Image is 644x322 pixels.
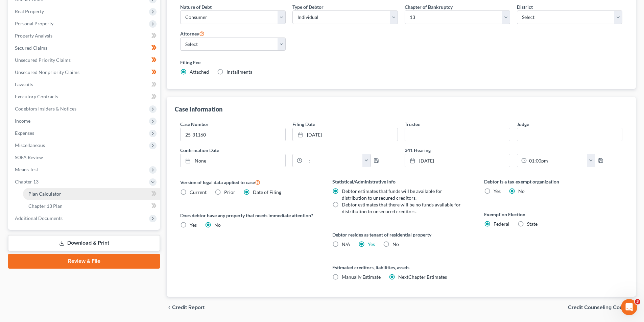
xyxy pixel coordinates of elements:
a: Yes [368,241,375,247]
span: Debtor estimates that there will be no funds available for distribution to unsecured creditors. [342,202,461,214]
a: [DATE] [293,128,398,141]
span: Additional Documents [15,215,63,221]
span: Credit Report [172,305,205,310]
div: Case Information [175,105,222,113]
span: Debtor estimates that funds will be available for distribution to unsecured creditors. [342,188,442,201]
label: Statistical/Administrative Info [332,178,471,185]
span: Chapter 13 [15,179,39,184]
span: Unsecured Priority Claims [15,57,71,63]
a: Unsecured Nonpriority Claims [9,66,160,78]
label: Filing Date [292,121,315,128]
label: Filing Fee [180,59,622,66]
label: Exemption Election [484,211,622,218]
span: Executory Contracts [15,94,58,99]
span: Real Property [15,8,44,14]
label: Estimated creditors, liabilities, assets [332,264,471,271]
input: -- [517,128,622,141]
a: [DATE] [405,154,510,167]
span: NextChapter Estimates [398,274,447,280]
span: No [214,222,221,228]
label: Confirmation Date [177,147,401,154]
span: Property Analysis [15,33,52,39]
span: Secured Claims [15,45,47,51]
span: No [518,188,525,194]
a: Plan Calculator [23,188,160,200]
span: Income [15,118,30,124]
label: Trustee [405,121,420,128]
span: 3 [635,299,640,304]
a: Executory Contracts [9,91,160,103]
span: Codebtors Insiders & Notices [15,106,76,112]
input: -- [405,128,510,141]
input: -- : -- [527,154,587,167]
span: Prior [224,189,235,195]
span: Miscellaneous [15,142,45,148]
label: Nature of Debt [180,3,212,10]
span: Manually Estimate [342,274,381,280]
a: Lawsuits [9,78,160,91]
iframe: Intercom live chat [621,299,637,315]
span: Unsecured Nonpriority Claims [15,69,79,75]
span: Attached [190,69,209,75]
input: -- : -- [302,154,363,167]
a: Property Analysis [9,30,160,42]
label: District [517,3,533,10]
span: Current [190,189,207,195]
input: Enter case number... [181,128,285,141]
span: SOFA Review [15,154,43,160]
span: Expenses [15,130,34,136]
label: Debtor resides as tenant of residential property [332,231,471,238]
a: Review & File [8,254,160,269]
span: Date of Filing [253,189,281,195]
a: Secured Claims [9,42,160,54]
span: Personal Property [15,21,53,26]
span: No [392,241,399,247]
span: Means Test [15,167,38,172]
label: Type of Debtor [292,3,324,10]
a: SOFA Review [9,151,160,164]
span: Credit Counseling Course [568,305,630,310]
label: Judge [517,121,529,128]
label: Case Number [180,121,209,128]
span: Federal [494,221,509,227]
span: Chapter 13 Plan [28,203,63,209]
span: Yes [190,222,197,228]
button: Credit Counseling Course chevron_right [568,305,636,310]
label: Version of legal data applied to case [180,178,318,186]
span: Lawsuits [15,81,33,87]
button: chevron_left Credit Report [167,305,205,310]
label: Does debtor have any property that needs immediate attention? [180,212,318,219]
label: 341 Hearing [401,147,626,154]
span: N/A [342,241,350,247]
span: State [527,221,538,227]
i: chevron_left [167,305,172,310]
label: Debtor is a tax exempt organization [484,178,622,185]
label: Chapter of Bankruptcy [405,3,453,10]
a: Download & Print [8,235,160,251]
span: Yes [494,188,501,194]
span: Plan Calculator [28,191,61,197]
a: None [181,154,285,167]
a: Unsecured Priority Claims [9,54,160,66]
label: Attorney [180,29,205,38]
span: Installments [226,69,252,75]
a: Chapter 13 Plan [23,200,160,212]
